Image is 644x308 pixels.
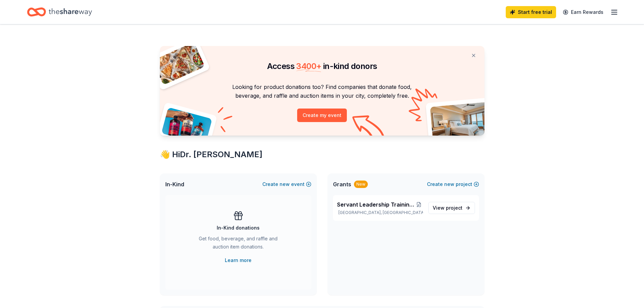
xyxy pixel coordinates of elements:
a: Start free trial [506,6,556,18]
span: 3400 + [296,61,321,71]
span: In-Kind [165,180,184,188]
a: View project [428,202,475,214]
p: [GEOGRAPHIC_DATA], [GEOGRAPHIC_DATA] [337,210,423,215]
div: Get food, beverage, and raffle and auction item donations. [192,235,284,254]
div: New [354,181,368,188]
span: project [446,205,462,211]
div: 👋 Hi Dr. [PERSON_NAME] [160,149,484,160]
span: Access in-kind donors [267,61,377,71]
span: Grants [333,180,351,188]
p: Looking for product donations too? Find companies that donate food, beverage, and raffle and auct... [168,82,476,100]
button: Createnewproject [427,180,479,188]
a: Learn more [225,256,252,264]
span: View [433,204,462,212]
img: Curvy arrow [352,115,386,141]
div: In-Kind donations [217,224,260,232]
img: Pizza [152,42,205,85]
button: Create my event [297,109,347,122]
a: Home [27,4,92,20]
a: Earn Rewards [559,6,607,18]
span: Servant Leadership Training For Non-Profit CEOs [337,200,415,209]
button: Createnewevent [262,180,311,188]
span: new [444,180,454,188]
span: new [280,180,290,188]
